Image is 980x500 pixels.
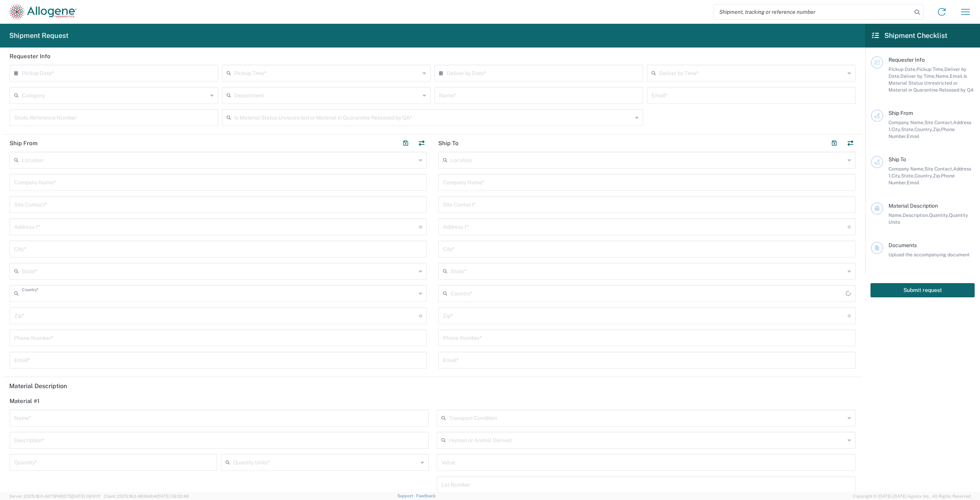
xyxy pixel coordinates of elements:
[924,166,953,172] span: Site Contact,
[929,212,949,218] span: Quantity,
[889,166,924,172] span: Company Name,
[915,126,933,132] span: Country,
[10,139,38,147] h2: Ship From
[907,133,920,139] span: Email
[72,494,100,498] span: [DATE] 09:51:11
[889,120,924,125] span: Company Name,
[892,173,901,179] span: City,
[10,397,39,405] h2: Material #1
[889,66,916,72] span: Pickup Date,
[950,73,964,79] span: Email,
[915,173,933,179] span: Country,
[438,139,459,147] h2: Ship To
[901,173,915,179] span: State,
[889,212,903,218] span: Name,
[889,57,925,63] span: Requester Info
[397,493,416,498] a: Support
[10,52,51,60] h2: Requester Info
[903,212,929,218] span: Description,
[889,203,938,209] span: Material Description
[416,493,436,498] a: Feedback
[933,126,941,132] span: Zip,
[9,494,100,498] span: Server: 2025.18.0-dd719145275
[936,73,950,79] span: Name,
[9,4,77,20] img: allogene
[924,120,953,125] span: Site Contact,
[916,66,944,72] span: Pickup Time,
[933,173,941,179] span: Zip,
[889,110,913,116] span: Ship From
[889,242,917,248] span: Documents
[889,156,906,162] span: Ship To
[853,493,971,500] span: Copyright © [DATE]-[DATE] Agistix Inc., All Rights Reserved
[714,5,912,19] input: Shipment, tracking or reference number
[871,283,975,297] button: Submit request
[104,494,189,498] span: Client: 2025.18.0-9839db4
[889,73,974,93] span: Is Material Status Unrestricted or Material in Quarantine Released by QA
[901,126,915,132] span: State,
[9,31,69,40] h2: Shipment Request
[907,180,920,185] span: Email
[900,73,936,79] span: Deliver by Time,
[157,494,189,498] span: [DATE] 09:32:48
[9,382,856,390] h5: Material Description
[889,252,970,257] span: Upload the accompanying document
[892,126,901,132] span: City,
[872,31,947,40] h2: Shipment Checklist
